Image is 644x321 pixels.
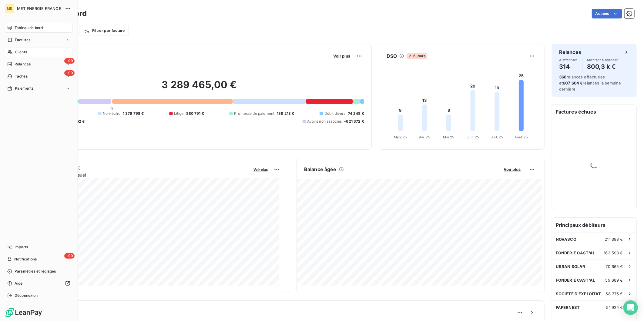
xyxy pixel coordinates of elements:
[504,167,521,172] span: Voir plus
[407,53,427,59] span: 6 jours
[331,53,352,59] button: Voir plus
[592,9,622,18] button: Actions
[15,244,28,250] span: Imports
[606,305,623,310] span: 51 924 €
[15,281,23,286] span: Aide
[344,119,364,124] span: -621 372 €
[604,250,623,255] span: 163 593 €
[277,111,294,116] span: 138 213 €
[123,111,144,116] span: 1 376 798 €
[15,37,30,43] span: Factures
[304,166,337,173] h6: Balance âgée
[15,293,38,298] span: Déconnexion
[559,74,566,79] span: 368
[515,135,528,139] tspan: Août 25
[5,279,72,288] a: Aide
[14,256,37,262] span: Notifications
[103,111,120,116] span: Non-échu
[64,253,75,259] span: +99
[556,264,585,269] span: URBAN SOLAR
[552,218,636,232] h6: Principaux débiteurs
[15,74,28,79] span: Tâches
[5,47,72,57] a: Clients
[587,62,618,71] h4: 800,3 k €
[17,6,61,11] span: MET ENERGIE FRANCE
[5,71,72,81] a: +99Tâches
[174,111,184,116] span: Litige
[502,167,522,172] button: Voir plus
[5,23,72,33] a: Tableau de bord
[64,58,75,64] span: +99
[5,308,42,317] img: Logo LeanPay
[79,26,129,35] button: Filtrer par facture
[556,278,595,283] span: FONDERIE CAST'AL
[34,172,249,178] span: Chiffre d'affaires mensuel
[606,264,623,269] span: 70 665 €
[348,111,364,116] span: 74 248 €
[15,269,56,274] span: Paramètres et réglages
[234,111,274,116] span: Promesse de paiement
[559,74,621,91] span: relances effectuées et relancés la semaine dernière.
[5,84,72,93] a: Paiements
[5,266,72,276] a: Paramètres et réglages
[556,250,595,255] span: FONDERIE CAST'AL
[34,79,364,97] h2: 3 289 465,00 €
[467,135,479,139] tspan: Juin 25
[605,237,623,242] span: 211 398 €
[606,291,623,296] span: 58 376 €
[186,111,204,116] span: 880 791 €
[15,86,33,91] span: Paiements
[387,52,397,60] h6: DSO
[307,119,342,124] span: Avoirs non associés
[559,58,577,62] span: À effectuer
[15,25,43,31] span: Tableau de bord
[5,4,15,13] div: ME
[443,135,454,139] tspan: Mai 25
[64,70,75,76] span: +99
[253,167,268,172] span: Voir plus
[556,291,606,296] span: SOCIETE D'EXPLOITATION DES MARCHES COMMUNAUX
[605,278,623,283] span: 59 689 €
[556,305,580,310] span: PAPERNEST
[15,49,27,55] span: Clients
[491,135,503,139] tspan: Juil. 25
[252,167,270,172] button: Voir plus
[5,59,72,69] a: +99Relances
[559,48,581,56] h6: Relances
[556,237,576,242] span: NOVASCO
[623,300,638,315] div: Open Intercom Messenger
[419,135,430,139] tspan: Avr. 25
[559,62,577,71] h4: 314
[552,104,636,119] h6: Factures échues
[587,58,618,62] span: Montant à relancer
[110,106,113,111] span: 0
[563,81,583,85] span: 607 664 €
[333,54,350,58] span: Voir plus
[5,242,72,252] a: Imports
[15,61,31,67] span: Relances
[324,111,346,116] span: Débit divers
[394,135,407,139] tspan: Mars 25
[5,35,72,45] a: Factures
